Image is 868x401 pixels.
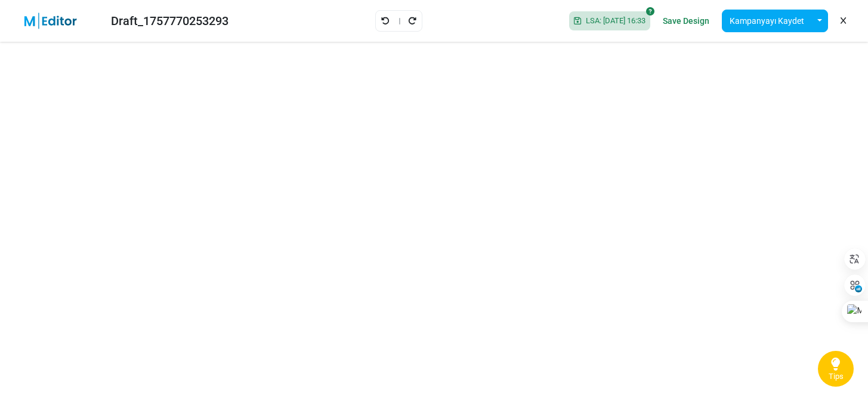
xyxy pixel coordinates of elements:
[660,11,712,31] a: Save Design
[829,372,844,381] span: Tips
[722,10,812,32] button: Kampanyayı Kaydet
[646,7,654,16] i: SoftSave® is off
[407,13,417,29] a: Yeniden Uygula
[581,16,645,26] span: LSA: [DATE] 16:33
[111,12,228,30] div: Draft_1757770253293
[381,13,390,29] a: Geri Al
